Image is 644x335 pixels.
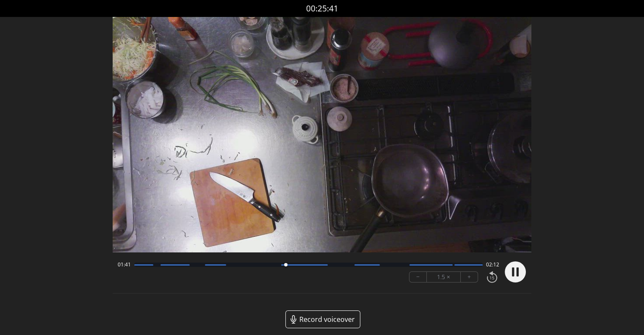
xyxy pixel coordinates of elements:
[461,272,478,282] button: +
[118,261,131,268] span: 01:41
[409,272,427,282] button: −
[427,272,461,282] div: 1.5 ×
[486,261,499,268] span: 02:12
[299,314,355,324] span: Record voiceover
[285,310,360,328] a: Record voiceover
[306,3,338,15] a: 00:25:41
